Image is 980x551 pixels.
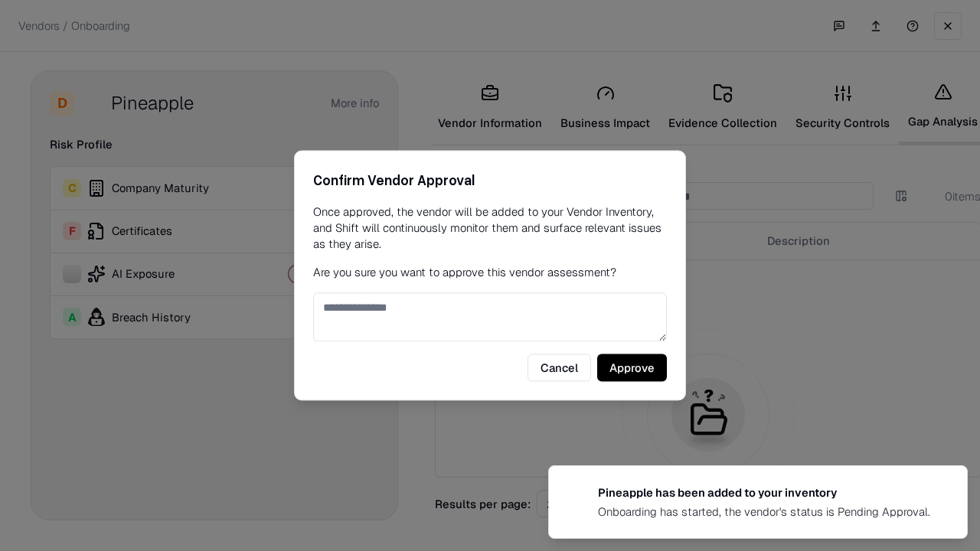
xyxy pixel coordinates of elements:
button: Approve [597,354,667,382]
div: Onboarding has started, the vendor's status is Pending Approval. [598,504,930,520]
img: pineappleenergy.com [567,484,586,503]
h2: Confirm Vendor Approval [313,169,667,191]
button: Cancel [528,354,591,382]
p: Are you sure you want to approve this vendor assessment? [313,264,667,280]
div: Pineapple has been added to your inventory [598,484,930,500]
p: Once approved, the vendor will be added to your Vendor Inventory, and Shift will continuously mon... [313,204,667,252]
